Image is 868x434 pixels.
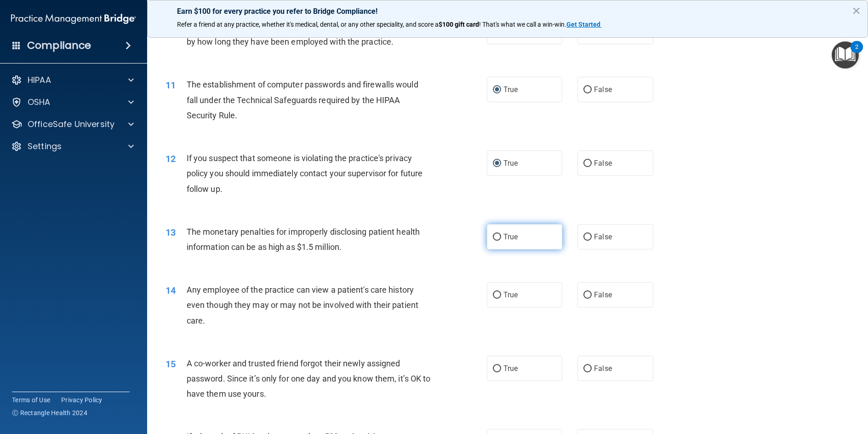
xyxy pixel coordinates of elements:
[594,232,612,241] span: False
[166,153,176,164] span: 12
[503,290,518,299] span: True
[852,3,861,18] button: Close
[855,47,858,59] div: 2
[493,292,501,299] input: True
[583,234,592,241] input: False
[566,21,600,28] strong: Get Started
[493,234,501,241] input: True
[709,369,857,405] iframe: Drift Widget Chat Controller
[166,80,176,91] span: 11
[28,97,51,108] p: OSHA
[28,141,62,152] p: Settings
[177,7,838,16] p: Earn $100 for every practice you refer to Bridge Compliance!
[594,364,612,373] span: False
[187,227,420,252] span: The monetary penalties for improperly disclosing patient health information can be as high as $1....
[503,159,518,168] span: True
[583,87,592,93] input: False
[503,364,518,373] span: True
[594,290,612,299] span: False
[166,359,176,370] span: 15
[11,97,134,108] a: OSHA
[11,75,134,86] a: HIPAA
[187,359,431,399] span: A co-worker and trusted friend forgot their newly assigned password. Since it’s only for one day ...
[493,87,501,93] input: True
[11,141,134,152] a: Settings
[566,21,602,28] a: Get Started
[177,21,439,28] span: Refer a friend at any practice, whether it's medical, dental, or any other speciality, and score a
[166,227,176,238] span: 13
[479,21,566,28] span: ! That's what we call a win-win.
[61,395,103,405] a: Privacy Policy
[594,85,612,94] span: False
[28,119,114,130] p: OfficeSafe University
[166,285,176,296] span: 14
[187,153,423,193] span: If you suspect that someone is violating the practice's privacy policy you should immediately con...
[12,408,87,417] span: Ⓒ Rectangle Health 2024
[12,395,50,405] a: Terms of Use
[493,365,501,372] input: True
[11,10,136,28] img: PMB logo
[187,80,418,120] span: The establishment of computer passwords and firewalls would fall under the Technical Safeguards r...
[27,39,91,52] h4: Compliance
[493,160,501,167] input: True
[832,41,859,69] button: Open Resource Center, 2 new notifications
[583,160,592,167] input: False
[503,85,518,94] span: True
[594,159,612,168] span: False
[11,119,134,130] a: OfficeSafe University
[583,365,592,372] input: False
[187,285,418,325] span: Any employee of the practice can view a patient's care history even though they may or may not be...
[503,232,518,241] span: True
[439,21,479,28] strong: $100 gift card
[28,75,51,86] p: HIPAA
[583,292,592,299] input: False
